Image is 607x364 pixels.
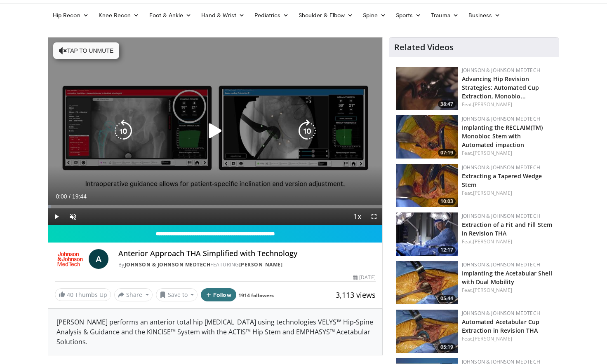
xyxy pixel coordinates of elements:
a: Johnson & Johnson MedTech [462,164,540,171]
span: 0:00 [56,193,67,200]
button: Share [114,288,153,301]
span: 05:19 [438,343,456,351]
span: 12:17 [438,246,456,254]
img: d5b2f4bf-f70e-4130-8279-26f7233142ac.150x105_q85_crop-smart_upscale.jpg [396,310,458,353]
a: Johnson & Johnson MedTech [462,67,540,74]
a: 12:17 [396,212,458,256]
a: [PERSON_NAME] [473,149,512,156]
a: [PERSON_NAME] [473,238,512,245]
span: 05:44 [438,295,456,302]
img: 9c1ab193-c641-4637-bd4d-10334871fca9.150x105_q85_crop-smart_upscale.jpg [396,261,458,304]
button: Unmute [65,208,81,225]
span: / [69,193,71,200]
a: Advancing Hip Revision Strategies: Automated Cup Extraction, Monoblo… [462,75,539,100]
a: Extracting a Tapered Wedge Stem [462,172,542,189]
button: Fullscreen [366,208,382,225]
a: Johnson & Johnson MedTech [462,261,540,268]
h4: Anterior Approach THA Simplified with Technology [118,249,376,258]
a: Johnson & Johnson MedTech [462,212,540,219]
button: Play [48,208,65,225]
a: [PERSON_NAME] [239,261,283,268]
span: 3,113 views [336,290,376,300]
a: 05:44 [396,261,458,304]
div: [DATE] [353,274,375,281]
a: Business [463,7,506,23]
div: Feat. [462,189,552,197]
a: Foot & Ankle [144,7,197,23]
a: Implanting the Acetabular Shell with Dual Mobility [462,269,552,286]
button: Follow [201,288,236,301]
a: Extraction of a Fit and Fill Stem in Revision THA [462,221,552,237]
a: Trauma [426,7,463,23]
a: Spine [358,7,391,23]
a: Pediatrics [249,7,294,23]
a: 40 Thumbs Up [55,288,111,301]
a: [PERSON_NAME] [473,101,512,108]
a: Johnson & Johnson MedTech [462,115,540,122]
div: Feat. [462,101,552,108]
a: 1914 followers [238,292,274,299]
a: Shoulder & Elbow [294,7,358,23]
video-js: Video Player [48,37,382,225]
a: Automated Acetabular Cup Extraction in Revision THA [462,318,539,334]
span: 10:03 [438,198,456,205]
img: ffc33e66-92ed-4f11-95c4-0a160745ec3c.150x105_q85_crop-smart_upscale.jpg [396,115,458,159]
button: Save to [156,288,198,301]
div: [PERSON_NAME] performs an anterior total hip [MEDICAL_DATA] using technologies VELYS™ Hip-Spine A... [48,309,382,355]
a: Hip Recon [48,7,94,23]
div: Feat. [462,149,552,157]
span: 07:19 [438,149,456,156]
div: Feat. [462,238,552,245]
a: A [89,249,108,269]
a: Johnson & Johnson MedTech [462,310,540,317]
a: Sports [391,7,426,23]
h4: Related Videos [394,42,454,52]
a: [PERSON_NAME] [473,189,512,196]
a: 10:03 [396,164,458,207]
span: 19:44 [72,193,87,200]
a: [PERSON_NAME] [473,335,512,342]
span: 40 [67,291,73,299]
a: [PERSON_NAME] [473,287,512,294]
img: Johnson & Johnson MedTech [55,249,85,269]
span: 38:47 [438,100,456,108]
div: Progress Bar [48,205,382,208]
a: Hand & Wrist [196,7,249,23]
a: 05:19 [396,310,458,353]
a: Knee Recon [94,7,144,23]
div: By FEATURING [118,261,376,268]
button: Playback Rate [349,208,366,225]
div: Feat. [462,335,552,343]
div: Feat. [462,287,552,294]
a: 07:19 [396,115,458,159]
img: 9f1a5b5d-2ba5-4c40-8e0c-30b4b8951080.150x105_q85_crop-smart_upscale.jpg [396,67,458,110]
img: 0b84e8e2-d493-4aee-915d-8b4f424ca292.150x105_q85_crop-smart_upscale.jpg [396,164,458,207]
a: Implanting the RECLAIM(TM) Monobloc Stem with Automated impaction [462,124,543,149]
a: Johnson & Johnson MedTech [125,261,211,268]
a: 38:47 [396,67,458,110]
button: Tap to unmute [53,42,119,59]
img: 82aed312-2a25-4631-ae62-904ce62d2708.150x105_q85_crop-smart_upscale.jpg [396,212,458,256]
